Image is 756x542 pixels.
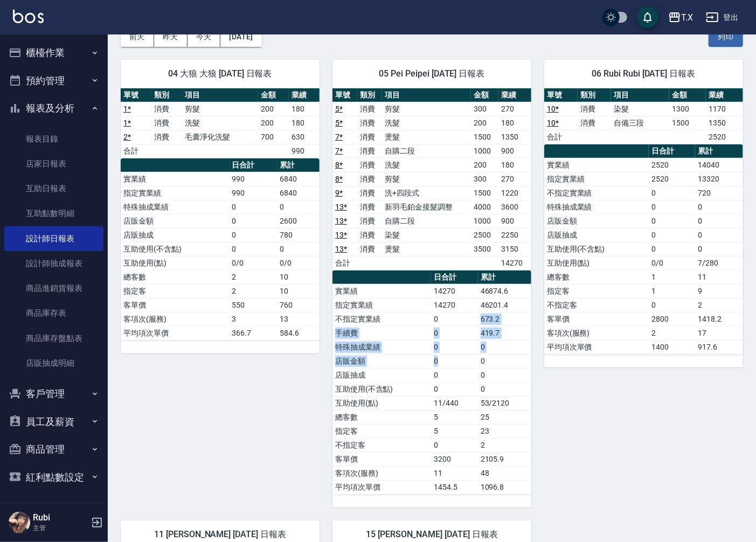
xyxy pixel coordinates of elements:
th: 金額 [471,88,498,102]
td: 實業績 [121,172,230,186]
th: 類別 [357,88,382,102]
td: 指定客 [544,284,649,298]
td: 2600 [278,214,320,228]
td: 0 [695,200,743,214]
td: 2 [230,270,278,284]
td: 4000 [471,200,498,214]
img: Person [9,512,30,533]
td: 1220 [498,186,531,200]
td: 0 [431,438,478,452]
td: 0 [649,186,695,200]
th: 業績 [706,88,743,102]
td: 0 [431,354,478,368]
td: 2500 [471,228,498,242]
td: 消費 [578,116,611,130]
td: 1 [649,270,695,284]
td: 客單價 [332,452,431,466]
button: 今天 [188,27,221,47]
td: 消費 [357,242,382,256]
td: 0 [230,228,278,242]
th: 業績 [289,88,320,102]
a: 商品進銷貨報表 [4,276,103,301]
td: 店販抽成 [544,228,649,242]
td: 2 [230,284,278,298]
td: 消費 [357,214,382,228]
td: 1300 [669,102,706,116]
td: 0 [230,242,278,256]
table: a dense table [332,88,531,270]
td: 消費 [578,102,611,116]
a: 商品庫存盤點表 [4,326,103,351]
td: 自購二段 [382,214,471,228]
th: 單號 [332,88,357,102]
td: 1350 [498,130,531,144]
td: 23 [478,424,531,438]
td: 自購二段 [382,144,471,158]
td: 2 [649,326,695,340]
td: 0 [278,200,320,214]
td: 合計 [121,144,151,158]
td: 1400 [649,340,695,354]
td: 200 [258,102,289,116]
td: 總客數 [121,270,230,284]
td: 11 [431,466,478,480]
td: 3 [230,312,278,326]
td: 客項次(服務) [121,312,230,326]
td: 互助使用(點) [332,396,431,410]
td: 互助使用(點) [544,256,649,270]
td: 2520 [649,158,695,172]
td: 消費 [151,130,182,144]
p: 主管 [33,523,88,533]
td: 180 [498,158,531,172]
td: 消費 [357,116,382,130]
td: 店販抽成 [121,228,230,242]
td: 1096.8 [478,480,531,494]
button: 報表及分析 [4,94,103,122]
td: 客單價 [544,312,649,326]
td: 200 [258,116,289,130]
div: T.X [681,11,693,24]
td: 11/440 [431,396,478,410]
img: Logo [13,10,44,23]
td: 270 [498,172,531,186]
td: 780 [278,228,320,242]
td: 店販抽成 [332,368,431,382]
a: 互助點數明細 [4,201,103,226]
td: 180 [289,102,320,116]
td: 0 [478,354,531,368]
button: 櫃檯作業 [4,39,103,67]
td: 毛囊淨化洗髮 [182,130,258,144]
td: 3500 [471,242,498,256]
th: 累計 [695,144,743,158]
td: 指定客 [121,284,230,298]
td: 不指定實業績 [544,186,649,200]
td: 14270 [431,284,478,298]
table: a dense table [544,144,743,355]
td: 1 [649,284,695,298]
td: 46874.6 [478,284,531,298]
td: 3200 [431,452,478,466]
table: a dense table [544,88,743,144]
td: 消費 [357,130,382,144]
a: 報表目錄 [4,127,103,151]
th: 業績 [498,88,531,102]
td: 總客數 [332,410,431,424]
td: 990 [230,172,278,186]
td: 720 [695,186,743,200]
td: 互助使用(點) [121,256,230,270]
td: 0 [649,214,695,228]
td: 0 [478,340,531,354]
td: 700 [258,130,289,144]
th: 金額 [669,88,706,102]
td: 3150 [498,242,531,256]
td: 平均項次單價 [332,480,431,494]
td: 實業績 [332,284,431,298]
td: 洗+四段式 [382,186,471,200]
button: 昨天 [154,27,188,47]
button: T.X [664,6,697,29]
td: 洗髮 [382,158,471,172]
td: 洗髮 [182,116,258,130]
td: 2 [478,438,531,452]
button: save [637,6,658,28]
td: 特殊抽成業績 [332,340,431,354]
